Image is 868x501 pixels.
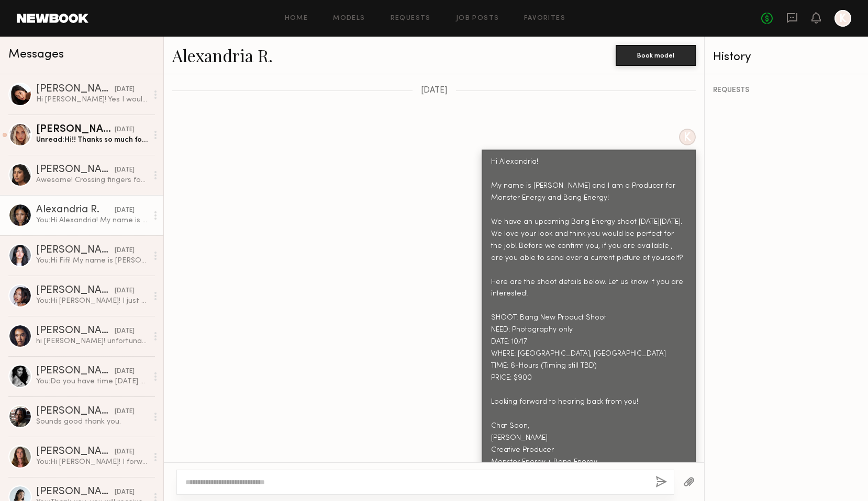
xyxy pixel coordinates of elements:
[524,15,565,22] a: Favorites
[115,125,135,135] div: [DATE]
[115,85,135,95] div: [DATE]
[36,135,148,145] div: Unread: Hi!! Thanks so much for reaching out! I love your brand! I am so excited to get the chanc...
[115,367,135,377] div: [DATE]
[36,95,148,105] div: Hi [PERSON_NAME]! Yes I would love to hop on a call! I’ve sadly been unable to respond since my p...
[421,86,448,95] span: [DATE]
[36,457,148,467] div: You: Hi [PERSON_NAME]! I forwarded you an email invite for noon if you could jump on! If not, I w...
[36,336,148,346] div: hi [PERSON_NAME]! unfortunately i won’t be back in town til the 26th :( i appreciate you reaching...
[36,124,115,135] div: [PERSON_NAME]
[115,165,135,175] div: [DATE]
[616,45,696,66] button: Book model
[36,366,115,377] div: [PERSON_NAME]
[36,326,115,336] div: [PERSON_NAME]
[36,377,148,386] div: You: Do you have time [DATE] to hop on a quick 5 minute call about the project?
[36,175,148,185] div: Awesome! Crossing fingers for next time! Xx
[36,245,115,256] div: [PERSON_NAME]
[285,15,308,22] a: Home
[713,87,860,94] div: REQUESTS
[456,15,499,22] a: Job Posts
[8,49,64,61] span: Messages
[36,417,148,427] div: Sounds good thank you.
[36,165,115,175] div: [PERSON_NAME]
[36,205,115,215] div: Alexandria R.
[115,407,135,417] div: [DATE]
[36,296,148,306] div: You: Hi [PERSON_NAME]! I just wanted to see if you saw my above message and if this is something ...
[834,10,851,27] a: K
[115,286,135,296] div: [DATE]
[115,206,135,215] div: [DATE]
[491,156,686,469] div: Hi Alexandria! My name is [PERSON_NAME] and I am a Producer for Monster Energy and Bang Energy! W...
[115,326,135,336] div: [DATE]
[172,44,273,66] a: Alexandria R.
[36,487,115,497] div: [PERSON_NAME]
[391,15,431,22] a: Requests
[36,215,148,225] div: You: Hi Alexandria! My name is [PERSON_NAME] and I am a Producer for Monster Energy and Bang Ener...
[36,84,115,95] div: [PERSON_NAME]
[36,406,115,417] div: [PERSON_NAME]
[36,256,148,266] div: You: Hi Fifi! My name is [PERSON_NAME] and I am a Producer for Monster Energy and Bang Energy! We...
[713,51,860,63] div: History
[36,447,115,457] div: [PERSON_NAME]
[115,487,135,497] div: [DATE]
[616,50,696,59] a: Book model
[115,246,135,256] div: [DATE]
[333,15,365,22] a: Models
[36,286,115,296] div: [PERSON_NAME]
[115,447,135,457] div: [DATE]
